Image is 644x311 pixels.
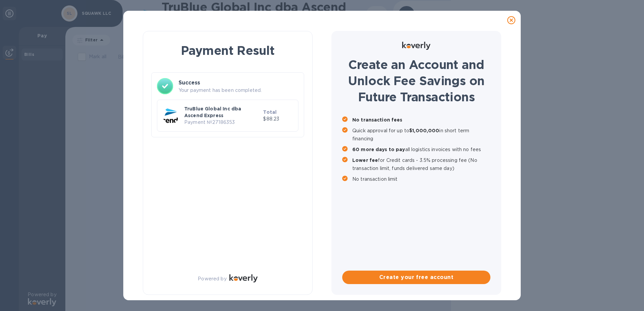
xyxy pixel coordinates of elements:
h1: Create an Account and Unlock Fee Savings on Future Transactions [342,57,490,105]
b: Lower fee [352,158,378,163]
b: 60 more days to pay [352,147,405,152]
span: Create your free account [348,273,485,281]
b: No transaction fees [352,117,402,123]
b: $1,000,000 [409,128,439,133]
p: for Credit cards - 3.5% processing fee (No transaction limit, funds delivered same day) [352,156,490,172]
p: $88.23 [263,115,293,123]
img: Logo [229,274,258,282]
h1: Payment Result [154,42,301,59]
p: Payment № 27186353 [184,119,260,126]
img: Logo [402,42,430,50]
p: all logistics invoices with no fees [352,145,490,153]
p: Quick approval for up to in short term financing [352,127,490,143]
p: Your payment has been completed. [179,87,298,94]
p: Powered by [198,275,226,282]
p: TruBlue Global Inc dba Ascend Express [184,105,260,119]
button: Create your free account [342,271,490,284]
p: No transaction limit [352,175,490,183]
h3: Success [179,79,298,87]
b: Total [263,109,277,115]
